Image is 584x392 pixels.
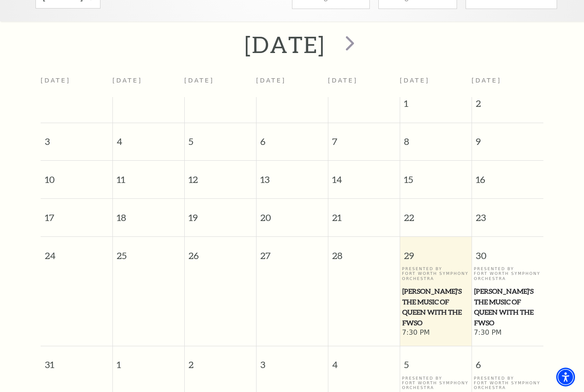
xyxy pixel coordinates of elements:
span: 1 [113,346,184,376]
button: next [333,29,365,60]
span: 27 [257,237,328,266]
div: Accessibility Menu [556,368,575,386]
span: [DATE] [472,77,501,84]
th: [DATE] [184,72,256,97]
span: 28 [328,237,400,266]
p: Presented By Fort Worth Symphony Orchestra [474,266,541,281]
span: 29 [400,237,472,266]
span: 3 [41,123,112,153]
p: Presented By Fort Worth Symphony Orchestra [402,376,469,390]
span: [DATE] [400,77,430,84]
span: 20 [257,199,328,228]
span: 26 [185,237,256,266]
span: 8 [400,123,472,153]
span: 15 [400,161,472,190]
span: 6 [472,346,544,376]
span: 19 [185,199,256,228]
span: 5 [400,346,472,376]
span: 13 [257,161,328,190]
span: 7:30 PM [474,328,541,338]
span: 7 [328,123,400,153]
span: 4 [328,346,400,376]
th: [DATE] [112,72,184,97]
span: [PERSON_NAME]'s The Music of Queen with the FWSO [402,286,469,328]
span: 5 [185,123,256,153]
span: 18 [113,199,184,228]
span: 23 [472,199,544,228]
span: 7:30 PM [402,328,469,338]
span: 9 [472,123,544,153]
span: 2 [185,346,256,376]
span: 17 [41,199,112,228]
span: 25 [113,237,184,266]
span: 31 [41,346,112,376]
span: 6 [257,123,328,153]
p: Presented By Fort Worth Symphony Orchestra [474,376,541,390]
span: [PERSON_NAME]'s The Music of Queen with the FWSO [474,286,541,328]
span: 30 [472,237,544,266]
span: 14 [328,161,400,190]
span: 12 [185,161,256,190]
span: 16 [472,161,544,190]
span: 22 [400,199,472,228]
span: 10 [41,161,112,190]
span: 1 [400,97,472,114]
span: 21 [328,199,400,228]
th: [DATE] [256,72,328,97]
th: [DATE] [41,72,112,97]
span: 2 [472,97,544,114]
th: [DATE] [328,72,400,97]
h2: [DATE] [245,31,325,58]
span: 24 [41,237,112,266]
span: 11 [113,161,184,190]
span: 3 [257,346,328,376]
span: 4 [113,123,184,153]
p: Presented By Fort Worth Symphony Orchestra [402,266,469,281]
